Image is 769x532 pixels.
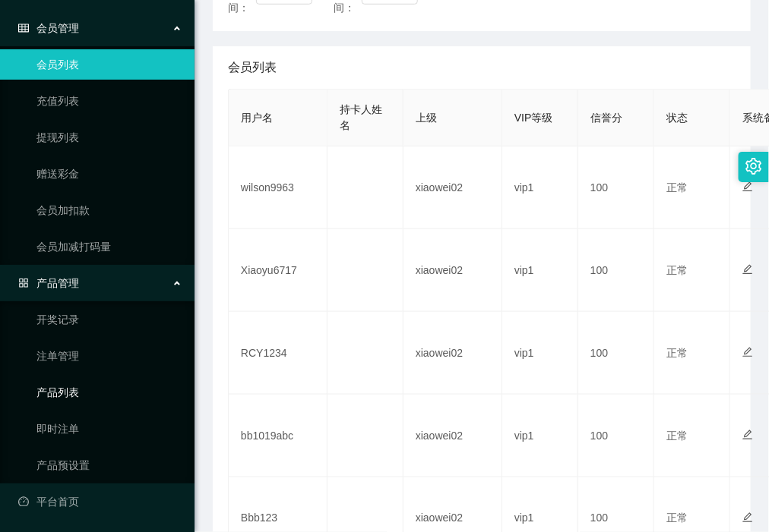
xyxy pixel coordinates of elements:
a: 会员加扣款 [36,195,182,225]
td: vip1 [502,312,578,395]
td: 100 [578,146,654,229]
a: 图标: dashboard平台首页 [18,486,182,517]
i: 图标: setting [745,158,762,175]
td: 100 [578,229,654,312]
span: 正常 [666,347,688,359]
td: vip1 [502,146,578,229]
td: 100 [578,312,654,395]
a: 即时注单 [36,414,182,444]
td: xiaowei02 [403,229,502,312]
i: 图标: edit [742,181,753,192]
td: Xiaoyu6717 [229,229,328,312]
span: 用户名 [241,112,273,124]
a: 会员加减打码量 [36,231,182,262]
span: 正常 [666,430,688,442]
td: xiaowei02 [403,312,502,395]
span: 信誉分 [590,112,622,124]
i: 图标: edit [742,264,753,275]
td: xiaowei02 [403,395,502,477]
i: 图标: appstore-o [18,278,29,288]
a: 提现列表 [36,122,182,153]
span: 会员管理 [18,22,79,34]
span: 正常 [666,181,688,194]
td: 100 [578,395,654,477]
span: 持卡人姓名 [340,103,382,131]
span: 正常 [666,512,688,524]
td: bb1019abc [229,395,328,477]
td: vip1 [502,395,578,477]
i: 图标: edit [742,512,753,523]
i: 图标: edit [742,430,753,440]
span: 正常 [666,264,688,276]
a: 产品列表 [36,377,182,408]
a: 产品预设置 [36,450,182,480]
a: 开奖记录 [36,304,182,335]
span: 上级 [416,112,437,124]
td: wilson9963 [229,146,328,229]
span: 会员列表 [228,58,277,77]
td: vip1 [502,229,578,312]
a: 会员列表 [36,49,182,80]
a: 赠送彩金 [36,159,182,189]
span: 状态 [666,112,688,124]
td: xiaowei02 [403,146,502,229]
a: 注单管理 [36,341,182,371]
a: 充值列表 [36,86,182,116]
i: 图标: edit [742,347,753,357]
i: 图标: table [18,23,29,33]
td: RCY1234 [229,312,328,395]
span: VIP等级 [514,112,553,124]
span: 产品管理 [18,277,79,289]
